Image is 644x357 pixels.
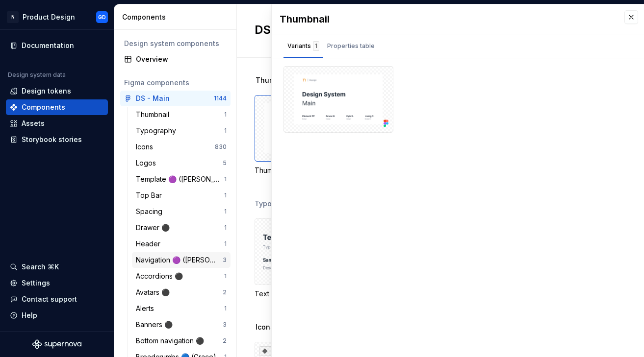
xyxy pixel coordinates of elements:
[255,218,363,299] div: Text component
[224,175,227,183] div: 1
[223,159,227,167] div: 5
[215,143,227,151] div: 830
[6,291,108,307] button: Contact support
[224,224,227,232] div: 1
[136,158,160,168] div: Logos
[22,102,65,112] div: Components
[124,78,227,88] div: Figma components
[255,95,363,175] div: Thumbnail
[224,208,227,215] div: 1
[259,346,277,356] div: 3
[23,12,75,22] div: Product Design
[132,236,231,252] a: Header1
[132,107,231,122] a: Thumbnail1
[132,188,231,203] a: Top Bar1
[136,320,177,330] div: Banners ⚫️
[214,95,227,102] div: 1144
[136,94,170,103] div: DS - Main
[224,240,227,248] div: 1
[122,12,232,22] div: Components
[132,252,231,268] a: Navigation 🟣 ([PERSON_NAME])3
[280,12,615,26] div: Thumbnail
[6,83,108,99] a: Design tokens
[120,91,231,106] a: DS - Main1144
[98,13,106,21] div: GD
[136,239,164,249] div: Header
[132,204,231,219] a: Spacing1
[136,174,224,184] div: Template 🟣 ([PERSON_NAME])
[136,207,166,216] div: Spacing
[120,51,231,67] a: Overview
[22,41,74,50] div: Documentation
[6,38,108,53] a: Documentation
[124,39,227,48] div: Design system components
[256,322,274,332] span: Icons
[132,220,231,236] a: Drawer ⚫️1
[224,111,227,119] div: 1
[255,199,296,209] div: Typography
[132,285,231,300] a: Avatars ⚫️2
[22,262,59,272] div: Search ⌘K
[136,287,174,297] div: Avatars ⚫️
[136,336,208,346] div: Bottom navigation ⚫️
[132,333,231,349] a: Bottom navigation ⚫️2
[223,337,227,345] div: 2
[22,294,77,304] div: Contact support
[22,278,50,288] div: Settings
[313,41,319,51] div: 1
[6,275,108,291] a: Settings
[136,54,227,64] div: Overview
[224,305,227,312] div: 1
[132,268,231,284] a: Accordions ⚫️1
[136,110,173,119] div: Thumbnail
[255,289,363,299] div: Text component
[255,22,487,38] h2: DS - Main
[132,317,231,333] a: Banners ⚫️3
[224,127,227,135] div: 1
[255,166,363,175] div: Thumbnail
[136,190,166,200] div: Top Bar
[136,126,180,136] div: Typography
[224,272,227,280] div: 1
[2,6,112,27] button: NProduct DesignGD
[132,155,231,171] a: Logos5
[32,339,81,349] svg: Supernova Logo
[8,71,66,79] div: Design system data
[7,11,19,23] div: N
[136,304,158,313] div: Alerts
[132,171,231,187] a: Template 🟣 ([PERSON_NAME])1
[22,119,45,128] div: Assets
[22,310,37,320] div: Help
[6,132,108,147] a: Storybook stories
[136,271,187,281] div: Accordions ⚫️
[223,321,227,329] div: 3
[132,301,231,316] a: Alerts1
[6,99,108,115] a: Components
[6,308,108,323] button: Help
[224,191,227,199] div: 1
[327,41,375,51] div: Properties table
[132,123,231,139] a: Typography1
[223,256,227,264] div: 3
[22,135,82,144] div: Storybook stories
[6,116,108,131] a: Assets
[132,139,231,155] a: Icons830
[256,75,292,85] span: Thumbnail
[6,259,108,275] button: Search ⌘K
[223,288,227,296] div: 2
[136,255,223,265] div: Navigation 🟣 ([PERSON_NAME])
[136,223,174,233] div: Drawer ⚫️
[287,41,319,51] div: Variants
[22,86,71,96] div: Design tokens
[136,142,157,152] div: Icons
